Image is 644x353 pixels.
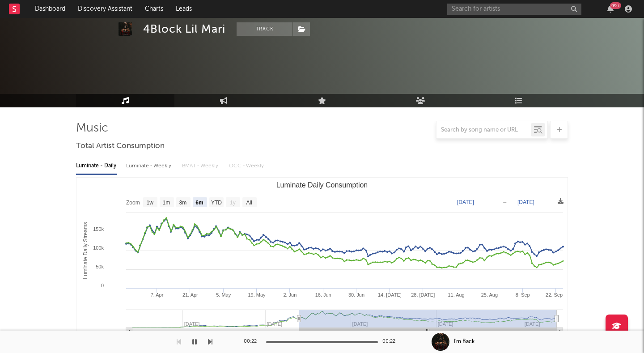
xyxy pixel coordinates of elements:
[283,292,297,298] text: 2. Jun
[96,264,104,269] text: 50k
[151,292,164,298] text: 7. Apr
[546,292,563,298] text: 22. Sep
[179,200,187,206] text: 3m
[82,222,89,279] text: Luminate Daily Streams
[454,338,475,346] div: I'm Back
[163,200,170,206] text: 1m
[237,22,292,36] button: Track
[248,292,266,298] text: 19. May
[126,158,173,174] div: Luminate - Weekly
[448,292,464,298] text: 11. Aug
[411,292,435,298] text: 28. [DATE]
[93,245,104,251] text: 100k
[517,199,534,205] text: [DATE]
[436,127,531,134] input: Search by song name or URL
[143,22,225,36] div: 4Block Lil Mari
[182,292,198,298] text: 21. Apr
[246,200,252,206] text: All
[610,2,621,9] div: 99 +
[315,292,331,298] text: 16. Jun
[348,292,364,298] text: 30. Jun
[93,226,104,232] text: 150k
[126,200,140,206] text: Zoom
[101,283,104,288] text: 0
[378,292,402,298] text: 14. [DATE]
[447,4,581,15] input: Search for artists
[276,181,368,189] text: Luminate Daily Consumption
[607,5,614,13] button: 99+
[147,200,154,206] text: 1w
[502,199,508,205] text: →
[516,292,530,298] text: 8. Sep
[211,200,222,206] text: YTD
[195,200,203,206] text: 6m
[230,200,236,206] text: 1y
[76,141,165,152] span: Total Artist Consumption
[244,336,262,347] div: 00:22
[457,199,474,205] text: [DATE]
[76,158,117,174] div: Luminate - Daily
[481,292,498,298] text: 25. Aug
[382,336,400,347] div: 00:22
[216,292,231,298] text: 5. May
